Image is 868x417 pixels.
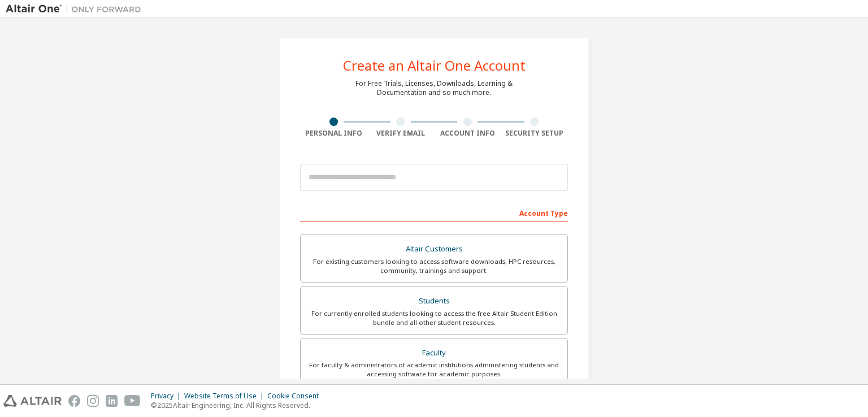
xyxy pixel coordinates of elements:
[307,241,561,257] div: Altair Customers
[307,257,561,275] div: For existing customers looking to access software downloads, HPC resources, community, trainings ...
[87,395,99,407] img: instagram.svg
[3,395,62,407] img: altair_logo.svg
[367,129,435,138] div: Verify Email
[151,401,325,410] p: © 2025 Altair Engineering, Inc. All Rights Reserved.
[106,395,118,407] img: linkedin.svg
[151,392,184,401] div: Privacy
[307,309,561,327] div: For currently enrolled students looking to access the free Altair Student Edition bundle and all ...
[355,79,513,97] div: For Free Trials, Licenses, Downloads, Learning & Documentation and so much more.
[307,293,561,309] div: Students
[68,395,80,407] img: facebook.svg
[307,360,561,379] div: For faculty & administrators of academic institutions administering students and accessing softwa...
[343,59,526,72] div: Create an Altair One Account
[434,129,501,138] div: Account Info
[300,203,568,221] div: Account Type
[307,345,561,361] div: Faculty
[124,395,141,407] img: youtube.svg
[6,3,147,15] img: Altair One
[267,392,325,401] div: Cookie Consent
[501,129,568,138] div: Security Setup
[300,129,367,138] div: Personal Info
[184,392,267,401] div: Website Terms of Use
